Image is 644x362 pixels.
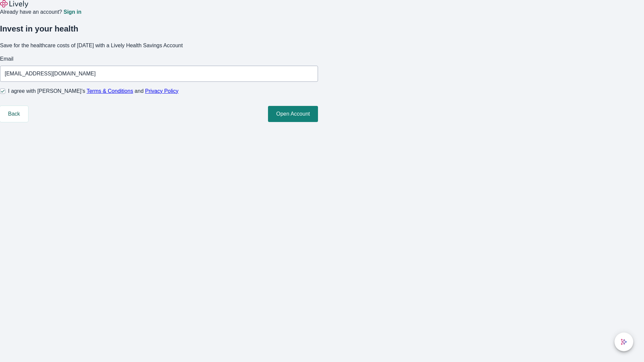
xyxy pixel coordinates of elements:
button: Open Account [268,106,318,122]
button: chat [614,333,633,351]
a: Privacy Policy [145,88,179,94]
a: Sign in [63,9,81,15]
svg: Lively AI Assistant [621,339,627,345]
a: Terms & Conditions [87,88,133,94]
span: I agree with [PERSON_NAME]’s and [8,87,178,95]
